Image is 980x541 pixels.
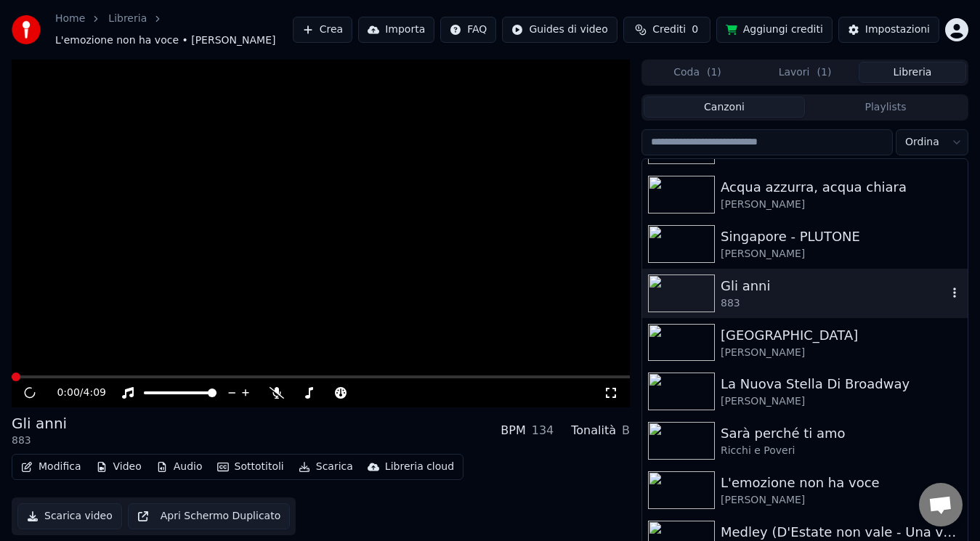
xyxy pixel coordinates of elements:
nav: breadcrumb [55,12,293,48]
button: Video [90,457,147,477]
div: [PERSON_NAME] [721,394,962,409]
button: Scarica video [17,503,122,529]
div: [PERSON_NAME] [721,346,962,360]
a: Libreria [108,12,147,26]
div: Acqua azzurra, acqua chiara [721,177,962,198]
div: 883 [721,296,947,311]
span: 4:09 [84,386,106,400]
div: [PERSON_NAME] [721,493,962,508]
div: B [622,422,630,439]
button: Crea [293,17,352,43]
button: Modifica [15,457,87,477]
div: 134 [532,422,554,439]
div: Impostazioni [865,23,930,37]
div: Libreria cloud [385,460,454,474]
button: Canzoni [644,97,805,118]
span: 0 [692,23,698,37]
button: Guides di video [502,17,617,43]
span: ( 1 ) [817,65,832,80]
button: Aggiungi crediti [716,17,833,43]
div: BPM [501,422,525,439]
button: Playlists [805,97,966,118]
div: [PERSON_NAME] [721,198,962,212]
button: Crediti0 [623,17,710,43]
button: Apri Schermo Duplicato [128,503,290,529]
div: [PERSON_NAME] [721,247,962,261]
div: La Nuova Stella Di Broadway [721,374,962,394]
button: Libreria [859,62,966,83]
div: / [57,386,92,400]
div: Gli anni [12,413,67,434]
div: Gli anni [721,276,947,296]
div: [GEOGRAPHIC_DATA] [721,325,962,346]
span: 0:00 [57,386,79,400]
button: Lavori [751,62,859,83]
img: youka [12,15,41,44]
button: Importa [358,17,434,43]
button: Impostazioni [838,17,939,43]
span: L'emozione non ha voce • [PERSON_NAME] [55,33,275,48]
div: L'emozione non ha voce [721,473,962,493]
div: Ricchi e Poveri [721,444,962,458]
div: Sarà perché ti amo [721,423,962,444]
div: Aprire la chat [919,483,963,526]
a: Home [55,12,85,26]
button: Coda [644,62,751,83]
button: FAQ [440,17,496,43]
button: Scarica [293,457,359,477]
span: Ordina [905,135,939,150]
span: Crediti [652,23,686,37]
div: 883 [12,434,67,448]
span: ( 1 ) [707,65,721,80]
button: Sottotitoli [211,457,290,477]
div: Singapore - PLUTONE [721,227,962,247]
div: Tonalità [571,422,616,439]
button: Audio [150,457,208,477]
